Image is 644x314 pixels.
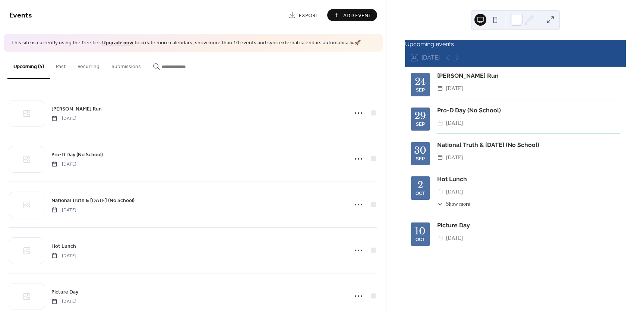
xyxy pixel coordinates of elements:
span: [DATE] [446,119,463,128]
div: ​ [437,200,443,208]
div: 29 [414,111,426,121]
div: Sep [416,157,425,161]
div: 24 [415,77,426,86]
button: Upcoming (5) [7,52,50,79]
span: Export [299,12,319,19]
div: Sep [416,122,425,127]
span: [DATE] [51,252,76,259]
a: Export [283,9,324,21]
a: National Truth & [DATE] (No School) [51,196,135,205]
button: Recurring [72,52,105,78]
div: 2 [417,180,423,190]
button: Add Event [327,9,377,21]
span: [DATE] [446,153,463,162]
span: Events [9,8,32,23]
div: Oct [416,237,425,242]
div: Sep [416,88,425,93]
div: ​ [437,153,443,162]
a: Pro-D Day (No School) [51,150,103,159]
button: Past [50,52,72,78]
a: Hot Lunch [51,242,76,250]
div: 10 [415,227,426,236]
span: [DATE] [51,298,76,305]
div: Pro-D Day (No School) [437,106,620,115]
div: ​ [437,234,443,243]
a: Upgrade now [102,38,133,48]
div: 30 [414,146,426,155]
div: Oct [416,191,425,196]
div: [PERSON_NAME] Run [437,71,620,80]
span: National Truth & [DATE] (No School) [51,196,135,204]
span: Show more [446,200,470,208]
button: ​Show more [437,200,470,208]
span: [DATE] [446,234,463,243]
span: This site is currently using the free tier. to create more calendars, show more than 10 events an... [11,39,361,47]
div: Upcoming events [405,40,626,49]
div: ​ [437,84,443,93]
span: [DATE] [446,84,463,93]
span: [DATE] [51,206,76,213]
span: Hot Lunch [51,242,76,250]
span: [DATE] [51,115,76,122]
div: Hot Lunch [437,175,620,184]
div: Picture Day [437,221,620,230]
div: ​ [437,188,443,196]
span: [DATE] [446,188,463,196]
span: [DATE] [51,161,76,167]
a: Picture Day [51,288,78,296]
span: Pro-D Day (No School) [51,151,103,158]
button: Submissions [105,52,147,78]
div: National Truth & [DATE] (No School) [437,141,620,150]
a: [PERSON_NAME] Run [51,105,102,113]
span: Add Event [343,12,372,19]
div: ​ [437,119,443,128]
